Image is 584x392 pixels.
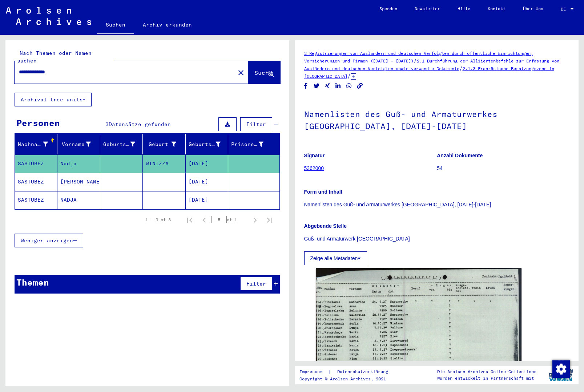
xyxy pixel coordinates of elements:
[547,366,575,384] img: yv_logo.png
[60,141,90,148] div: Vorname
[21,237,73,244] span: Weniger anzeigen
[16,116,60,129] div: Personen
[143,155,185,173] mat-cell: WINIZZA
[57,173,100,191] mat-cell: [PERSON_NAME]
[57,155,100,173] mat-cell: Nadja
[299,368,328,376] a: Impressum
[237,68,245,77] mat-icon: close
[57,191,100,209] mat-cell: NADJA
[246,280,266,287] span: Filter
[109,121,171,128] span: Datensätze gefunden
[304,201,570,209] p: Namenlisten des Guß- und Armaturwerkes [GEOGRAPHIC_DATA], [DATE]-[DATE]
[414,57,417,64] span: /
[234,65,248,80] button: Clear
[15,93,92,106] button: Archival tree units
[304,165,324,171] a: 5362000
[304,235,570,243] p: Guß- und Armaturwerk [GEOGRAPHIC_DATA]
[197,213,212,227] button: Previous page
[57,134,100,154] mat-header-cell: Vorname
[15,173,57,191] mat-cell: SASTUBEZ
[17,50,92,64] mat-label: Nach Themen oder Namen suchen
[347,73,351,79] span: /
[437,375,536,381] p: wurden entwickelt in Partnerschaft mit
[15,134,57,154] mat-header-cell: Nachname
[459,65,463,72] span: /
[304,153,325,158] b: Signatur
[100,134,143,154] mat-header-cell: Geburtsname
[552,360,569,377] div: Zustimmung ändern
[189,138,230,150] div: Geburtsdatum
[331,368,397,376] a: Datenschutzerklärung
[334,81,342,90] button: Share on LinkedIn
[304,58,559,71] a: 2.1 Durchführung der Alliiertenbefehle zur Erfassung von Ausländern und deutschen Verfolgten sowi...
[103,138,144,150] div: Geburtsname
[212,216,248,223] div: of 1
[345,81,353,90] button: Share on WhatsApp
[231,138,272,150] div: Prisoner #
[186,134,228,154] mat-header-cell: Geburtsdatum
[182,213,197,227] button: First page
[356,81,364,90] button: Copy link
[299,368,397,376] div: |
[304,223,347,229] b: Abgebende Stelle
[146,138,185,150] div: Geburt‏
[97,16,134,35] a: Suchen
[146,141,176,148] div: Geburt‏
[246,121,266,128] span: Filter
[248,213,262,227] button: Next page
[186,191,228,209] mat-cell: [DATE]
[60,138,100,150] div: Vorname
[16,276,49,289] div: Themen
[254,69,273,76] span: Suche
[134,16,201,33] a: Archiv erkunden
[304,251,367,265] button: Zeige alle Metadaten
[302,81,310,90] button: Share on Facebook
[552,360,570,378] img: Zustimmung ändern
[15,191,57,209] mat-cell: SASTUBEZ
[240,117,272,131] button: Filter
[561,7,569,12] span: DE
[313,81,321,90] button: Share on Twitter
[240,277,272,291] button: Filter
[18,141,48,148] div: Nachname
[15,155,57,173] mat-cell: SASTUBEZ
[299,376,397,382] p: Copyright © Arolsen Archives, 2021
[143,134,185,154] mat-header-cell: Geburt‏
[248,61,280,84] button: Suche
[18,138,57,150] div: Nachname
[105,121,109,128] span: 3
[186,173,228,191] mat-cell: [DATE]
[304,50,533,64] a: 2 Registrierungen von Ausländern und deutschen Verfolgten durch öffentliche Einrichtungen, Versic...
[324,81,331,90] button: Share on Xing
[437,165,569,172] p: 54
[304,189,343,195] b: Form und Inhalt
[6,7,91,25] img: Arolsen_neg.svg
[103,141,135,148] div: Geburtsname
[186,155,228,173] mat-cell: [DATE]
[145,217,171,223] div: 1 – 3 of 3
[231,141,263,148] div: Prisoner #
[304,97,570,141] h1: Namenlisten des Guß- und Armaturwerkes [GEOGRAPHIC_DATA], [DATE]-[DATE]
[189,141,221,148] div: Geburtsdatum
[437,153,483,158] b: Anzahl Dokumente
[15,234,83,247] button: Weniger anzeigen
[437,368,536,375] p: Die Arolsen Archives Online-Collections
[228,134,279,154] mat-header-cell: Prisoner #
[262,213,277,227] button: Last page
